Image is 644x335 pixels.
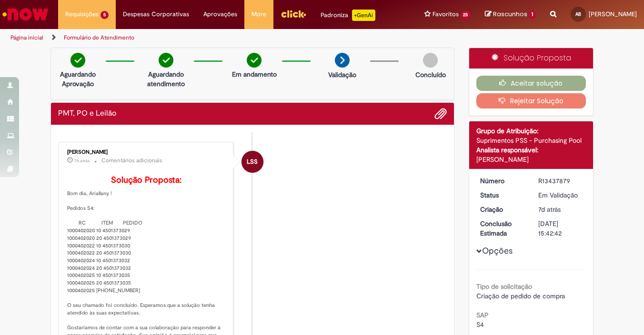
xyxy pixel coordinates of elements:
span: 5 [101,11,109,19]
button: Adicionar anexos [434,108,447,120]
b: Solução Proposta: [111,175,181,186]
small: Comentários adicionais [101,157,162,165]
img: arrow-next.png [335,53,350,68]
dt: Número [473,176,532,186]
div: Suprimentos PSS - Purchasing Pool [476,136,586,145]
span: AB [575,11,581,17]
span: [PERSON_NAME] [589,10,637,18]
span: Despesas Corporativas [123,10,189,19]
span: More [252,10,266,19]
span: 25 [461,11,471,19]
img: img-circle-grey.png [423,53,438,68]
b: Tipo de solicitação [476,282,532,291]
div: [PERSON_NAME] [67,149,226,155]
img: check-circle-green.png [247,53,262,68]
button: Rejeitar Solução [476,93,586,108]
p: Concluído [415,70,446,79]
span: 7h atrás [74,158,90,164]
div: [PERSON_NAME] [476,155,586,164]
p: Validação [328,70,356,79]
dt: Status [473,190,532,200]
div: R13437879 [538,176,583,186]
a: Rascunhos [485,10,536,19]
div: Solução Proposta [469,48,594,69]
img: check-circle-green.png [159,53,173,68]
div: 21/08/2025 17:42:39 [538,205,583,214]
a: Formulário de Atendimento [64,34,134,41]
button: Aceitar solução [476,76,586,91]
b: SAP [476,311,489,319]
span: Requisições [65,10,99,19]
p: Aguardando atendimento [143,69,189,89]
p: Em andamento [232,69,277,79]
div: [DATE] 15:42:42 [538,219,583,238]
p: Aguardando Aprovação [55,69,101,89]
span: Aprovações [203,10,237,19]
span: 1 [529,10,536,19]
time: 21/08/2025 17:42:39 [538,205,561,214]
div: Em Validação [538,190,583,200]
span: 7d atrás [538,205,561,214]
p: +GenAi [352,10,375,21]
div: Grupo de Atribuição: [476,126,586,136]
img: click_logo_yellow_360x200.png [281,7,306,21]
img: ServiceNow [1,5,50,24]
span: Criação de pedido de compra [476,292,565,300]
span: LSS [247,150,258,173]
h2: PMT, PO e Leilão Histórico de tíquete [58,109,116,118]
span: S4 [476,320,484,329]
span: Rascunhos [493,10,527,19]
dt: Criação [473,205,532,214]
span: Favoritos [433,10,459,19]
div: Analista responsável: [476,145,586,155]
div: Lidiane Scotti Santos [241,151,263,173]
a: Página inicial [10,34,43,41]
dt: Conclusão Estimada [473,219,532,238]
ul: Trilhas de página [7,29,422,47]
div: Padroniza [321,10,375,21]
img: check-circle-green.png [70,53,85,68]
time: 28/08/2025 08:24:12 [74,158,90,164]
